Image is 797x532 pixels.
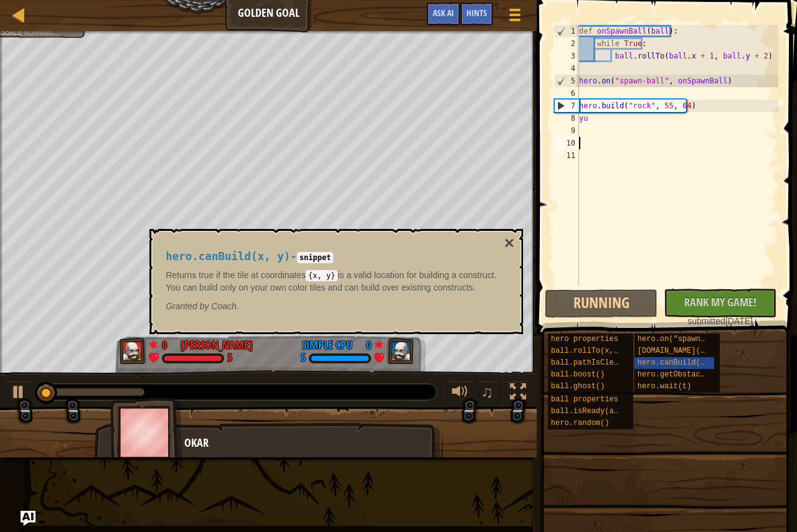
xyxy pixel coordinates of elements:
div: 11 [554,149,579,162]
span: Hints [466,7,487,19]
button: Ask AI [21,511,35,526]
button: Show game menu [499,2,531,32]
button: Running [545,289,658,318]
span: Ask AI [433,7,454,19]
button: Rank My Game! [664,289,776,317]
span: submitted [687,316,725,326]
span: ball.pathIsClear(x, y) [551,358,649,367]
div: 0 [162,337,174,348]
span: Running... [24,29,58,36]
div: 5 [555,75,579,87]
p: Returns true if the tile at coordinates is a valid location for building a construct. You can bui... [166,269,501,294]
div: 7 [555,100,579,112]
span: : [21,29,24,36]
div: 3 [554,50,579,62]
span: ball.ghost() [551,382,605,391]
span: hero properties [551,335,618,343]
div: Okar [184,435,430,451]
span: hero.getObstacleAt(x, y) [638,370,745,379]
img: thang_avatar_frame.png [120,338,147,364]
button: Adjust volume [448,381,473,406]
code: {x, y} [306,270,337,281]
button: × [504,235,514,252]
div: [DATE] [670,315,770,327]
div: 6 [554,87,579,100]
span: hero.canBuild(x, y) [166,250,290,263]
span: ball.rollTo(x, y) [551,347,627,355]
span: hero.on("spawn-ball", f) [638,335,745,343]
em: Coach. [166,301,239,311]
div: [PERSON_NAME] [181,337,253,353]
div: 0 [359,337,371,348]
div: 8 [554,112,579,124]
span: hero.wait(t) [638,382,691,391]
div: 9 [554,124,579,137]
div: 5 [227,353,232,364]
div: 1 [555,25,579,37]
button: Ask AI [427,2,460,26]
img: thang_avatar_frame.png [110,398,182,467]
div: Simple CPU [302,337,352,353]
span: [DOMAIN_NAME](type, x, y) [638,347,750,355]
img: thang_avatar_frame.png [387,338,414,364]
h4: - [166,251,501,263]
span: Rank My Game! [684,294,757,310]
span: ball.boost() [551,370,605,379]
button: ♫ [479,381,500,406]
span: ♫ [481,383,494,401]
span: Granted by [166,301,211,311]
span: ball properties [551,395,618,404]
span: hero.random() [551,419,610,427]
button: Ctrl + P: Play [6,381,31,406]
span: ball.isReady(ability) [551,407,645,416]
div: 5 [301,353,306,364]
span: hero.canBuild(x, y) [638,358,723,367]
div: 2 [554,37,579,50]
button: Toggle fullscreen [506,381,531,406]
div: 4 [554,62,579,75]
code: snippet [297,252,334,263]
div: 10 [554,137,579,149]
